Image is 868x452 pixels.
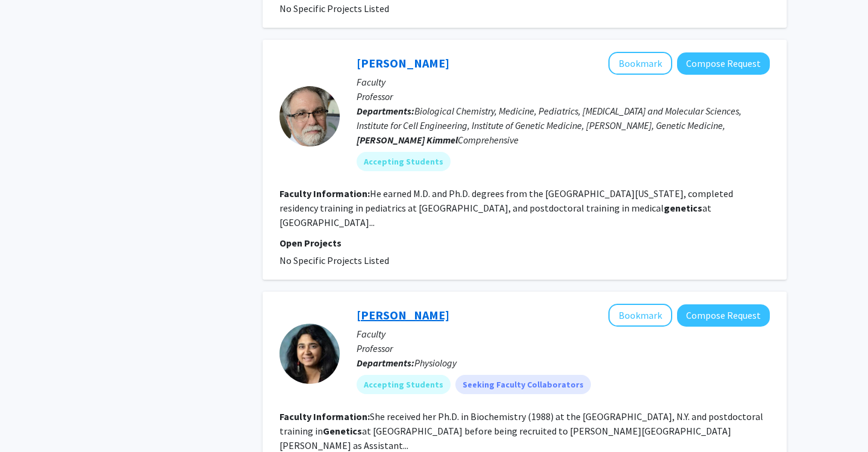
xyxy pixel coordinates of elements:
a: [PERSON_NAME] [357,307,449,322]
mat-chip: Accepting Students [357,152,451,171]
b: Departments: [357,357,414,369]
b: [PERSON_NAME] [357,134,425,146]
button: Compose Request to Rajini Rao [677,304,770,327]
b: genetics [664,202,702,214]
p: Professor [357,89,770,104]
span: Physiology [414,357,457,369]
mat-chip: Accepting Students [357,375,451,394]
a: [PERSON_NAME] [357,55,449,71]
span: Biological Chemistry, Medicine, Pediatrics, [MEDICAL_DATA] and Molecular Sciences, Institute for ... [357,105,742,146]
button: Compose Request to Gregg Semenza [677,52,770,75]
button: Add Gregg Semenza to Bookmarks [608,52,672,75]
b: Departments: [357,105,414,117]
iframe: Chat [9,398,51,443]
p: Faculty [357,327,770,341]
p: Faculty [357,75,770,89]
fg-read-more: She received her Ph.D. in Biochemistry (1988) at the [GEOGRAPHIC_DATA], N.Y. and postdoctoral tra... [279,410,763,451]
span: No Specific Projects Listed [279,2,389,14]
p: Open Projects [279,236,770,250]
b: Faculty Information: [279,410,370,422]
button: Add Rajini Rao to Bookmarks [608,304,672,327]
p: Professor [357,341,770,356]
span: No Specific Projects Listed [279,254,389,266]
mat-chip: Seeking Faculty Collaborators [455,375,591,394]
fg-read-more: He earned M.D. and Ph.D. degrees from the [GEOGRAPHIC_DATA][US_STATE], completed residency traini... [279,187,733,228]
b: Faculty Information: [279,187,370,199]
b: Kimmel [426,134,458,146]
b: Genetics [323,425,362,437]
